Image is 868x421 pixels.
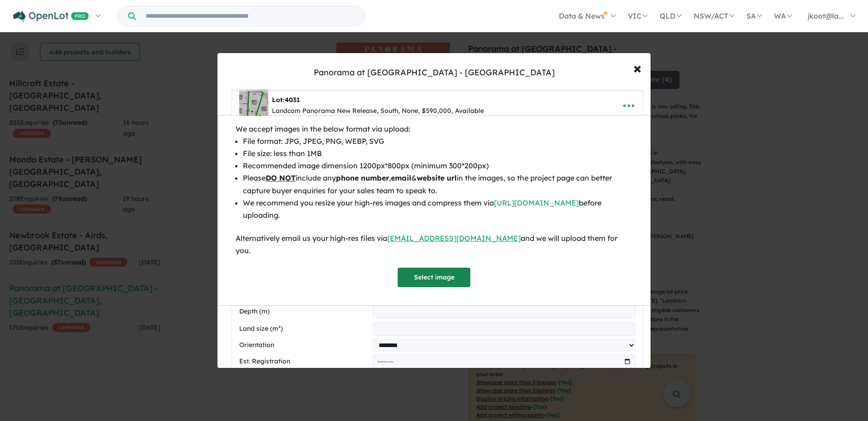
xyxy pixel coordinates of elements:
[391,173,411,182] b: email
[808,11,844,20] span: jkoot@la...
[236,123,632,135] div: We accept images in the below format via upload:
[243,172,632,196] li: Please include any , & in the images, so the project page can better capture buyer enquiries for ...
[266,173,296,182] u: DO NOT
[387,234,521,243] a: [EMAIL_ADDRESS][DOMAIN_NAME]
[138,6,363,26] input: Try estate name, suburb, builder or developer
[243,197,632,221] li: We recommend you resize your high-res images and compress them via before uploading.
[336,173,389,182] b: phone number
[398,268,470,287] button: Select image
[494,198,579,207] a: [URL][DOMAIN_NAME]
[243,147,632,160] li: File size: less than 1MB
[417,173,457,182] b: website url
[13,11,89,22] img: Openlot PRO Logo White
[236,232,632,257] div: Alternatively email us your high-res files via and we will upload them for you.
[243,135,632,147] li: File format: JPG, JPEG, PNG, WEBP, SVG
[243,160,632,172] li: Recommended image dimension 1200px*800px (minimum 300*200px)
